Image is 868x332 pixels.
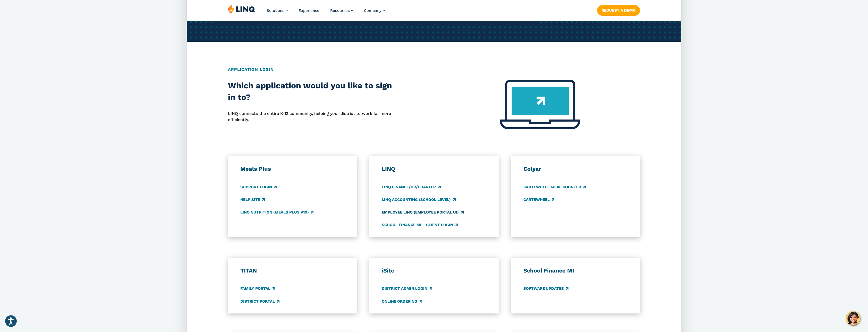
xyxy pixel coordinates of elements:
a: District Admin Login [382,286,432,292]
h3: TITAN [240,267,345,274]
h2: Which application would you like to sign in to? [228,80,393,103]
a: Software Updates [523,286,568,292]
button: Hello, have a question? Let’s chat. [846,311,860,326]
span: Company [364,8,381,13]
h2: Application Login [228,66,640,73]
a: Resources [330,8,353,13]
a: Solutions [267,8,288,13]
nav: Button Navigation [597,4,640,15]
a: LINQ Accounting (school level) [382,197,455,202]
h3: Meals Plus [240,165,345,173]
span: Resources [330,8,350,13]
a: Support Login [240,184,277,190]
img: LINQ | K‑12 Software [228,4,255,14]
a: Family Portal [240,286,275,292]
a: Employee LINQ (Employee Portal UI) [382,209,463,215]
h3: School Finance MI [523,267,628,274]
a: Company [364,8,385,13]
a: CARTEWHEEL Meal Counter [523,184,586,190]
a: School Finance MI – Client Login [382,222,458,228]
nav: Primary Navigation [267,4,385,21]
a: LINQ Finance/HR/Charter [382,184,440,190]
h3: LINQ [382,165,486,173]
a: Request a Demo [597,5,640,15]
a: Experience [299,8,319,13]
p: LINQ connects the entire K‑12 community, helping your district to work far more efficiently. [228,110,393,123]
a: Online Ordering [382,299,422,304]
a: Help Site [240,197,265,202]
a: District Portal [240,299,279,304]
span: Solutions [267,8,284,13]
h3: Colyar [523,165,628,173]
a: LINQ Nutrition (Meals Plus v10) [240,209,313,215]
a: CARTEWHEEL [523,197,554,202]
h3: iSite [382,267,486,274]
